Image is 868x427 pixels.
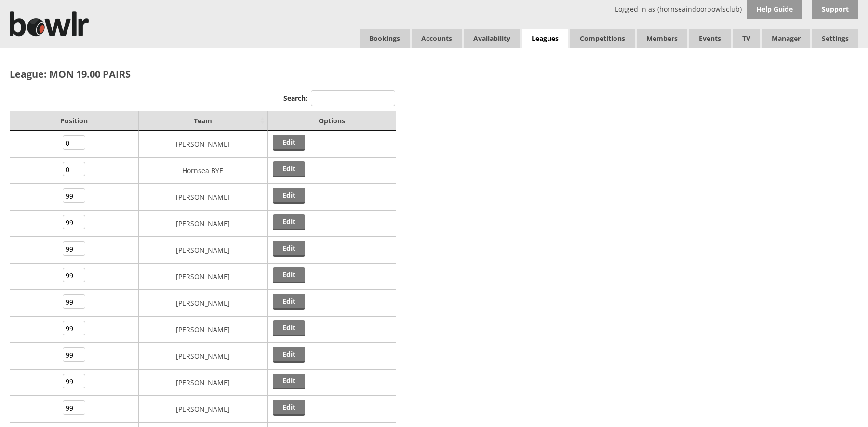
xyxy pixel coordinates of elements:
[273,161,305,177] a: Edit
[138,263,267,290] td: [PERSON_NAME]
[138,184,267,210] td: [PERSON_NAME]
[273,294,305,310] a: Edit
[10,67,395,80] h2: League: MON 19.00 PAIRS
[464,29,520,48] a: Availability
[267,111,396,131] td: Options
[273,320,305,336] a: Edit
[689,29,731,48] a: Events
[273,241,305,257] a: Edit
[273,400,305,416] a: Edit
[138,131,267,157] td: [PERSON_NAME]
[570,29,635,48] a: Competitions
[138,316,267,343] td: [PERSON_NAME]
[138,290,267,316] td: [PERSON_NAME]
[283,93,395,103] label: Search:
[733,29,760,48] span: TV
[522,29,568,49] a: Leagues
[138,157,267,184] td: Hornsea BYE
[311,90,395,106] input: Search:
[138,369,267,396] td: [PERSON_NAME]
[138,111,267,131] td: Team: activate to sort column ascending
[412,29,462,48] span: Accounts
[138,237,267,263] td: [PERSON_NAME]
[138,396,267,422] td: [PERSON_NAME]
[10,111,138,131] td: Position
[637,29,687,48] span: Members
[273,135,305,151] a: Edit
[360,29,410,48] a: Bookings
[273,267,305,283] a: Edit
[812,29,858,48] span: Settings
[138,210,267,237] td: [PERSON_NAME]
[273,374,305,389] a: Edit
[273,214,305,230] a: Edit
[762,29,810,48] span: Manager
[273,347,305,363] a: Edit
[138,343,267,369] td: [PERSON_NAME]
[273,188,305,204] a: Edit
